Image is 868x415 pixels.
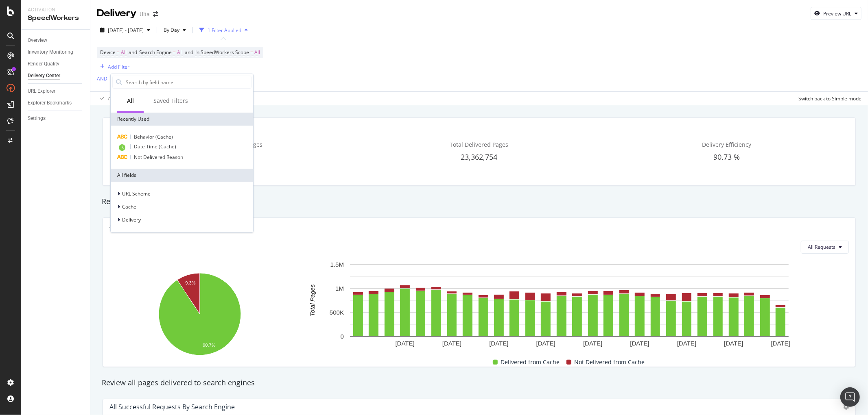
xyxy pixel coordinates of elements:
[28,87,55,96] div: URL Explorer
[173,49,176,56] span: =
[185,280,195,285] text: 9.3%
[185,49,193,56] span: and
[28,48,84,56] a: Inventory Monitoring
[28,48,73,56] div: Inventory Monitoring
[100,49,116,56] span: Device
[575,357,645,367] span: Not Delivered from Cache
[396,340,415,347] text: [DATE]
[97,24,153,37] button: [DATE] - [DATE]
[122,191,151,198] span: URL Scheme
[109,403,235,411] div: All Successful Requests by Search Engine
[97,75,107,82] div: AND
[840,387,860,407] div: Open Intercom Messenger
[108,63,129,70] div: Add Filter
[134,133,173,140] span: Behavior (Cache)
[450,141,508,148] span: Total Delivered Pages
[108,95,120,102] div: Apply
[808,243,835,250] span: All Requests
[125,76,251,88] input: Search by field name
[28,114,84,123] a: Settings
[724,340,743,347] text: [DATE]
[501,357,560,367] span: Delivered from Cache
[153,11,158,17] div: arrow-right-arrow-left
[583,340,602,347] text: [DATE]
[28,36,47,45] div: Overview
[28,7,83,13] div: Activation
[109,222,230,230] div: All Requests from Allowed User Agents
[208,27,241,34] div: 1 Filter Applied
[490,340,509,347] text: [DATE]
[28,87,84,96] a: URL Explorer
[536,340,555,347] text: [DATE]
[341,333,344,340] text: 0
[795,92,861,105] button: Switch back to Simple mode
[702,141,751,148] span: Delivery Efficiency
[134,143,176,150] span: Date Time (Cache)
[330,309,344,316] text: 500K
[28,99,72,107] div: Explorer Bookmarks
[122,217,141,224] span: Delivery
[309,284,316,316] text: Total Pages
[117,49,120,56] span: =
[442,340,461,347] text: [DATE]
[250,49,253,56] span: =
[28,60,84,68] a: Render Quality
[28,114,46,123] div: Settings
[140,10,150,18] div: Ulta
[295,260,844,350] svg: A chart.
[823,10,851,17] div: Preview URL
[153,97,188,105] div: Saved Filters
[254,47,260,58] span: All
[160,26,179,33] span: By Day
[461,152,497,162] span: 23,362,754
[28,36,84,45] a: Overview
[121,47,127,58] span: All
[28,13,83,23] div: SpeedWorkers
[28,99,84,107] a: Explorer Bookmarks
[196,24,251,37] button: 1 Filter Applied
[98,196,861,207] div: Review all bots requests to SpeedWorkers
[195,49,249,56] span: In SpeedWorkers Scope
[111,169,253,182] div: All fields
[97,62,129,72] button: Add Filter
[28,72,84,80] a: Delivery Center
[97,7,136,20] div: Delivery
[335,285,344,292] text: 1M
[630,340,649,347] text: [DATE]
[97,75,107,83] button: AND
[713,152,740,162] span: 90.73 %
[203,343,215,348] text: 90.7%
[108,27,144,34] span: [DATE] - [DATE]
[97,92,120,105] button: Apply
[801,241,849,254] button: All Requests
[139,49,172,56] span: Search Engine
[798,95,861,102] div: Switch back to Simple mode
[160,24,189,37] button: By Day
[122,204,136,211] span: Cache
[134,154,183,161] span: Not Delivered Reason
[330,261,344,268] text: 1.5M
[811,7,861,20] button: Preview URL
[109,269,290,360] svg: A chart.
[677,340,696,347] text: [DATE]
[177,47,183,58] span: All
[129,49,137,56] span: and
[111,113,253,126] div: Recently Used
[98,378,861,388] div: Review all pages delivered to search engines
[127,97,134,105] div: All
[771,340,790,347] text: [DATE]
[28,72,60,80] div: Delivery Center
[28,60,59,68] div: Render Quality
